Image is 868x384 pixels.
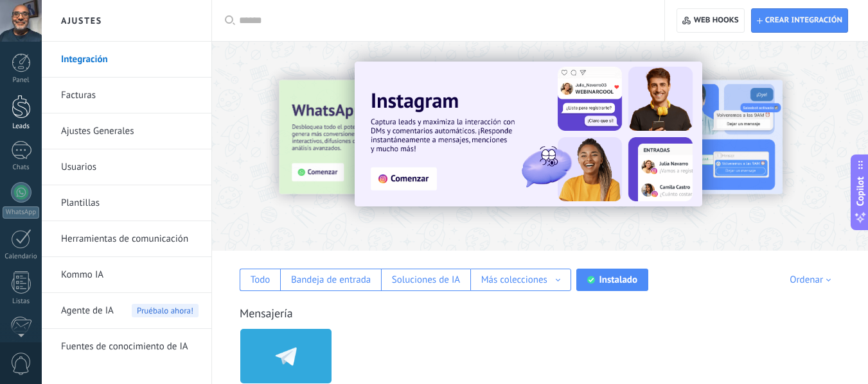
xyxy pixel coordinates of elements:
[61,221,199,257] a: Herramientas de comunicación
[61,113,199,149] a: Ajustes Generales
[251,274,270,286] div: Todo
[751,8,848,33] button: Crear integración
[3,163,40,172] div: Chats
[291,274,371,286] div: Bandeja de entrada
[3,122,40,131] div: Leads
[3,206,39,219] div: WhatsApp
[355,62,702,206] img: Slide 1
[61,329,199,365] a: Fuentes de conocimiento de IA
[42,42,211,78] li: Integración
[42,293,211,329] li: Agente de IA
[61,78,199,113] a: Facturas
[854,176,867,206] span: Copilot
[3,253,40,261] div: Calendario
[3,76,40,85] div: Panel
[42,185,211,221] li: Plantillas
[42,221,211,257] li: Herramientas de comunicación
[42,78,211,113] li: Facturas
[790,274,835,286] div: Ordenar
[599,274,637,286] div: Instalado
[42,257,211,293] li: Kommo IA
[61,293,199,329] a: Agente de IAPruébalo ahora!
[61,149,199,185] a: Usuarios
[240,306,293,321] a: Mensajería
[61,293,114,329] span: Agente de IA
[677,8,744,33] button: Web hooks
[42,113,211,149] li: Ajustes Generales
[42,329,211,364] li: Fuentes de conocimiento de IA
[481,274,547,286] div: Más colecciones
[61,257,199,293] a: Kommo IA
[42,149,211,185] li: Usuarios
[61,185,199,221] a: Plantillas
[392,274,460,286] div: Soluciones de IA
[132,304,199,317] span: Pruébalo ahora!
[3,297,40,306] div: Listas
[61,42,199,78] a: Integración
[694,15,739,26] span: Web hooks
[765,15,842,26] span: Crear integración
